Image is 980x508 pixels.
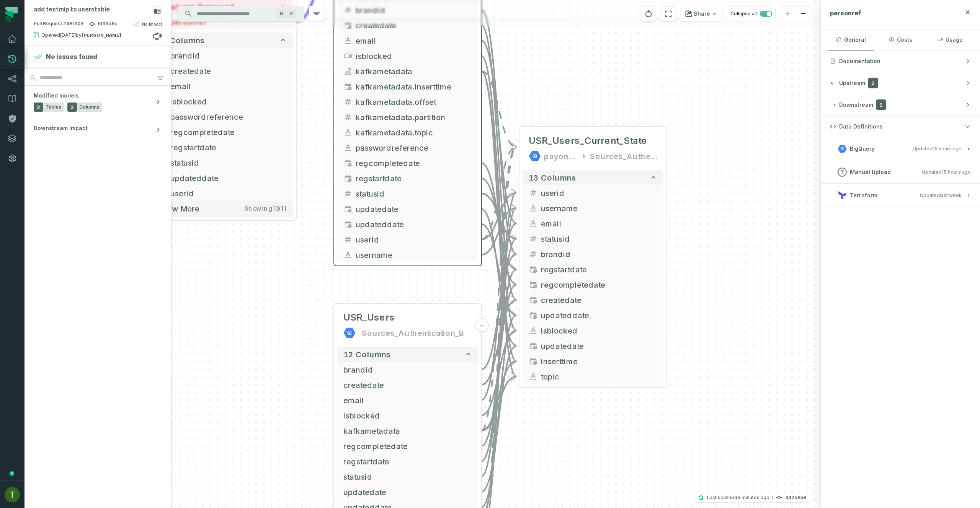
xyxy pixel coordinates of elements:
[785,495,806,500] h4: 442b859
[523,231,663,246] button: statusid
[60,32,76,38] relative-time: Sep 17, 2025, 11:23 AM GMT+3
[821,50,980,72] button: Documentation
[529,135,647,147] span: USR_Users_Current_State
[529,341,538,350] span: timestamp
[34,20,117,28] span: Pull Request #481303 6f33b6c
[153,32,162,41] a: View on azure_repos
[481,25,516,300] g: Edge from eb5e2734657d556028ff18a34fa55299 to f678b8fa5a458b3b6b8878aa2efcb293
[481,147,516,431] g: Edge from 4e05b694c1abcd2feceb58e6afdc5c38 to f678b8fa5a458b3b6b8878aa2efcb293
[46,52,97,61] h4: No issues found
[337,63,478,79] button: kafkametadata
[821,116,980,137] button: Data Definitions
[356,65,472,77] span: kafkametadata
[34,32,153,41] div: Opened by
[170,157,287,168] span: statusid
[343,410,472,421] span: isblocked
[5,487,20,502] img: avatar of Tomer Galun
[170,187,287,199] span: userid
[343,128,353,137] span: string
[337,423,478,438] button: kafkametadata
[152,155,293,170] button: statusid
[8,470,15,477] div: Tooltip anchor
[337,392,478,408] button: email
[34,92,79,99] span: Modified models
[481,300,516,385] g: Edge from 4e05b694c1abcd2feceb58e6afdc5c38 to f678b8fa5a458b3b6b8878aa2efcb293
[529,326,538,335] span: string
[830,9,861,17] span: personref
[356,203,472,215] span: updatedate
[830,143,971,154] button: BigQueryUpdated[DATE] 1:04:04 AM
[481,346,516,492] g: Edge from 4e05b694c1abcd2feceb58e6afdc5c38 to f678b8fa5a458b3b6b8878aa2efcb293
[343,189,353,198] span: integer
[481,223,516,400] g: Edge from 4e05b694c1abcd2feceb58e6afdc5c38 to f678b8fa5a458b3b6b8878aa2efcb293
[839,79,865,87] span: Upstream
[343,235,353,244] span: integer
[839,123,883,130] span: Data Definitions
[343,486,472,498] span: updatedate
[46,104,61,110] span: Tables
[481,254,516,370] g: Edge from 4e05b694c1abcd2feceb58e6afdc5c38 to f678b8fa5a458b3b6b8878aa2efcb293
[170,126,287,138] span: regcompletedate
[356,111,472,123] span: kafkametadata.partition
[337,201,478,217] button: updatedate
[356,173,472,184] span: regstartdate
[529,219,538,228] span: string
[830,167,971,177] button: Manual UploadUpdated[DATE] 1:04:24 AM
[356,142,472,153] span: passwordreference
[523,200,663,216] button: username
[343,379,472,391] span: createdate
[481,239,516,477] g: Edge from 4e05b694c1abcd2feceb58e6afdc5c38 to f678b8fa5a458b3b6b8878aa2efcb293
[158,36,205,45] span: 11 columns
[481,56,516,331] g: Edge from eb5e2734657d556028ff18a34fa55299 to f678b8fa5a458b3b6b8878aa2efcb293
[940,192,962,198] relative-time: Sep 10, 2025, 9:18 AM GMT+3
[541,309,657,321] span: updateddate
[681,6,722,21] button: Share
[795,7,811,21] button: zoom out
[337,232,478,247] button: userid
[337,247,478,262] button: username
[362,327,464,339] div: Sources_Authentication_B
[152,94,293,109] button: isblocked
[877,29,923,50] button: Costs
[170,111,287,122] span: passwordreference
[356,35,472,46] span: email
[541,371,657,382] span: topic
[337,186,478,201] button: statusid
[337,454,478,469] button: regstartdate
[343,36,353,45] span: string
[152,170,293,186] button: updateddate
[541,340,657,352] span: updatedate
[170,80,287,92] span: email
[343,311,395,324] span: USR_Users
[152,109,293,124] button: passwordreference
[34,6,110,13] div: add testmip to userstable
[142,21,162,27] span: No Impact
[529,265,538,274] span: timestamp
[481,163,516,285] g: Edge from eb5e2734657d556028ff18a34fa55299 to f678b8fa5a458b3b6b8878aa2efcb293
[523,262,663,277] button: regstartdate
[821,72,980,94] button: Upstream2
[82,33,121,37] strong: May Schultheiss (maysc@payoneer.com)
[337,155,478,171] button: regcompletedate
[343,204,353,213] span: timestamp
[481,269,516,461] g: Edge from 4e05b694c1abcd2feceb58e6afdc5c38 to f678b8fa5a458b3b6b8878aa2efcb293
[356,218,472,230] span: updateddate
[850,168,891,176] span: Manual Upload
[481,71,516,147] g: Edge from eb5e2734657d556028ff18a34fa55299 to f678b8fa5a458b3b6b8878aa2efcb293
[343,112,353,122] span: integer
[693,493,811,502] button: Last scanned[DATE] 3:57:10 PM442b859
[152,63,293,78] button: createdate
[541,355,657,367] span: inserttime
[34,124,88,132] span: Downstream Impact
[529,234,538,243] span: integer
[152,140,293,155] button: regstartdate
[541,233,657,244] span: statusid
[541,279,657,290] span: regcompletedate
[523,292,663,308] button: createdate
[356,157,472,169] span: regcompletedate
[737,495,769,500] relative-time: Sep 18, 2025, 3:57 PM GMT+3
[839,57,880,65] span: Documentation
[475,318,488,332] button: -
[942,169,971,175] relative-time: Sep 18, 2025, 1:04 AM GMT+3
[481,285,516,446] g: Edge from 4e05b694c1abcd2feceb58e6afdc5c38 to f678b8fa5a458b3b6b8878aa2efcb293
